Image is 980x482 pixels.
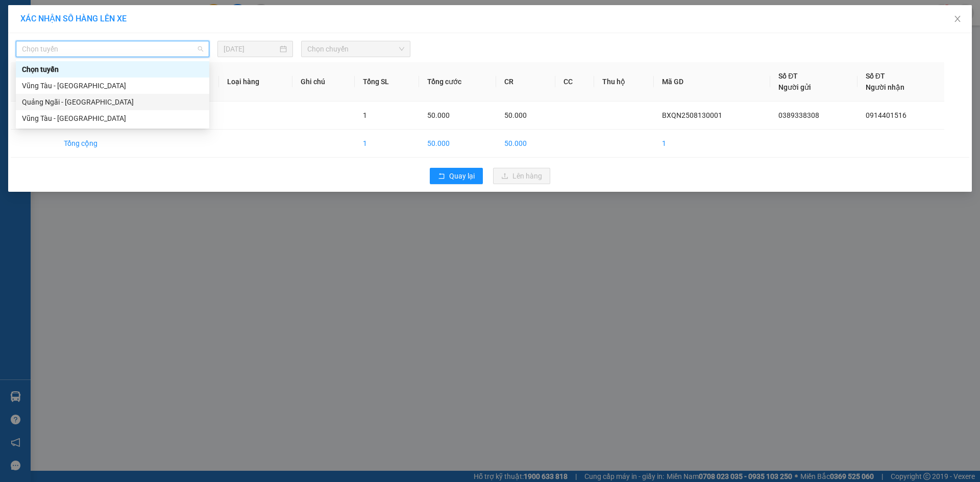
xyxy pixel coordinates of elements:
div: Quảng Ngãi - Vũng Tàu [16,94,209,110]
span: 0389338308 [778,111,819,119]
span: Chọn tuyến [22,41,203,57]
div: Quảng Ngãi - [GEOGRAPHIC_DATA] [22,96,203,108]
div: Chọn tuyến [22,64,203,75]
th: Thu hộ [594,62,654,102]
div: Vũng Tàu - Quảng Ngãi [16,110,209,126]
span: 50.000 [504,111,527,119]
td: 50.000 [419,130,496,158]
th: CC [555,62,594,102]
div: Vũng Tàu - [GEOGRAPHIC_DATA] [22,113,203,124]
span: Số ĐT [866,72,885,80]
button: uploadLên hàng [493,168,550,184]
button: rollbackQuay lại [430,168,483,184]
th: Ghi chú [292,62,355,102]
span: Chọn chuyến [307,41,404,57]
th: STT [11,62,56,102]
th: CR [496,62,555,102]
span: 50.000 [427,111,450,119]
span: rollback [438,172,445,181]
div: Chọn tuyến [16,61,209,78]
span: XÁC NHẬN SỐ HÀNG LÊN XE [20,14,127,23]
td: 50.000 [496,130,555,158]
button: Close [943,5,972,34]
div: Vũng Tàu - Quảng Ngãi [16,78,209,94]
span: BXQN2508130001 [662,111,722,119]
th: Tổng SL [355,62,419,102]
th: Tổng cước [419,62,496,102]
span: Người gửi [778,83,811,91]
td: 1 [11,102,56,130]
span: close [953,15,962,23]
span: 1 [363,111,367,119]
span: 0914401516 [866,111,906,119]
th: Mã GD [654,62,770,102]
span: Số ĐT [778,72,798,80]
td: Tổng cộng [56,130,132,158]
th: Loại hàng [219,62,293,102]
td: 1 [355,130,419,158]
div: Vũng Tàu - [GEOGRAPHIC_DATA] [22,80,203,91]
span: Người nhận [866,83,904,91]
td: 1 [654,130,770,158]
span: Quay lại [449,170,475,182]
input: 13/08/2025 [224,43,278,55]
